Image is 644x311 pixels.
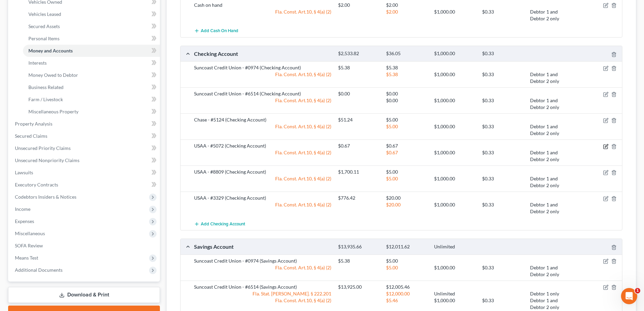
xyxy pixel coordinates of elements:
[335,258,383,264] div: $5.38
[431,297,479,311] div: $1,000.00
[23,45,160,57] a: Money and Accounts
[23,57,160,69] a: Interests
[527,97,575,111] div: Debtor 1 and Debtor 2 only
[9,179,160,191] a: Executory Contracts
[28,96,63,102] span: Farm / Livestock
[191,201,335,215] div: Fla. Const. Art.10, § 4(a) (2)
[28,36,59,41] span: Personal Items
[191,243,335,250] div: Savings Account
[383,97,431,111] div: $0.00
[191,116,335,123] div: Chase - #5124 (Checking Account)
[335,142,383,149] div: $0.67
[15,267,63,273] span: Additional Documents
[431,290,479,297] div: Unlimited
[15,133,47,139] span: Secured Claims
[479,201,527,215] div: $0.33
[191,258,335,264] div: Suncoast Credit Union - #0974 (Savings Account)
[191,64,335,71] div: Suncoast Credit Union - #0974 (Checking Account)
[479,175,527,189] div: $0.33
[431,264,479,278] div: $1,000.00
[28,23,60,29] span: Secured Assets
[383,90,431,97] div: $0.00
[431,123,479,137] div: $1,000.00
[383,290,431,297] div: $12,000.00
[191,264,335,278] div: Fla. Const. Art.10, § 4(a) (2)
[383,8,431,22] div: $2.00
[15,194,76,200] span: Codebtors Insiders & Notices
[9,154,160,166] a: Unsecured Nonpriority Claims
[383,195,431,201] div: $20.00
[191,142,335,149] div: USAA - #5072 (Checking Account)
[23,8,160,20] a: Vehicles Leased
[527,8,575,22] div: Debtor 1 and Debtor 2 only
[15,206,30,212] span: Income
[23,93,160,106] a: Farm / Livestock
[431,201,479,215] div: $1,000.00
[9,240,160,252] a: SOFA Review
[23,81,160,93] a: Business Related
[479,50,527,57] div: $0.33
[383,71,431,85] div: $5.38
[527,71,575,85] div: Debtor 1 and Debtor 2 only
[527,175,575,189] div: Debtor 1 and Debtor 2 only
[28,109,78,114] span: Miscellaneous Property
[383,116,431,123] div: $5.00
[15,170,33,175] span: Lawsuits
[28,48,73,53] span: Money and Accounts
[15,243,43,248] span: SOFA Review
[15,230,45,236] span: Miscellaneous
[621,288,637,304] iframe: Intercom live chat
[191,195,335,201] div: USAA - #3329 (Checking Account)
[479,264,527,278] div: $0.33
[191,71,335,85] div: Fla. Const. Art.10, § 4(a) (2)
[431,244,479,250] div: Unlimited
[383,169,431,175] div: $5.00
[383,123,431,137] div: $5.00
[15,218,34,224] span: Expenses
[335,90,383,97] div: $0.00
[191,50,335,57] div: Checking Account
[527,201,575,215] div: Debtor 1 and Debtor 2 only
[335,2,383,8] div: $2.00
[28,72,78,78] span: Money Owed to Debtor
[191,90,335,97] div: Suncoast Credit Union - #6514 (Checking Account)
[28,60,47,66] span: Interests
[383,142,431,149] div: $0.67
[383,2,431,8] div: $2.00
[383,264,431,278] div: $5.00
[431,175,479,189] div: $1,000.00
[431,50,479,57] div: $1,000.00
[191,169,335,175] div: USAA - #8809 (Checking Account)
[383,175,431,189] div: $5.00
[527,290,575,297] div: Debtor 1 only
[23,32,160,45] a: Personal Items
[23,106,160,118] a: Miscellaneous Property
[28,84,64,90] span: Business Related
[383,244,431,250] div: $12,011.62
[23,69,160,81] a: Money Owed to Debtor
[479,8,527,22] div: $0.33
[479,149,527,163] div: $0.33
[431,71,479,85] div: $1,000.00
[191,284,335,290] div: Suncoast Credit Union - #6514 (Savings Account)
[335,169,383,175] div: $1,700.11
[335,244,383,250] div: $13,935.66
[191,123,335,137] div: Fla. Const. Art.10, § 4(a) (2)
[201,28,238,34] span: Add Cash on Hand
[335,195,383,201] div: $776.42
[8,287,160,303] a: Download & Print
[335,64,383,71] div: $5.38
[15,182,58,187] span: Executory Contracts
[9,130,160,142] a: Secured Claims
[191,97,335,111] div: Fla. Const. Art.10, § 4(a) (2)
[431,8,479,22] div: $1,000.00
[191,297,335,311] div: Fla. Const. Art.10, § 4(a) (2)
[527,297,575,311] div: Debtor 1 and Debtor 2 only
[15,145,71,151] span: Unsecured Priority Claims
[9,142,160,154] a: Unsecured Priority Claims
[635,288,640,293] span: 1
[191,149,335,163] div: Fla. Const. Art.10, § 4(a) (2)
[28,11,61,17] span: Vehicles Leased
[383,50,431,57] div: $36.05
[335,116,383,123] div: $51.24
